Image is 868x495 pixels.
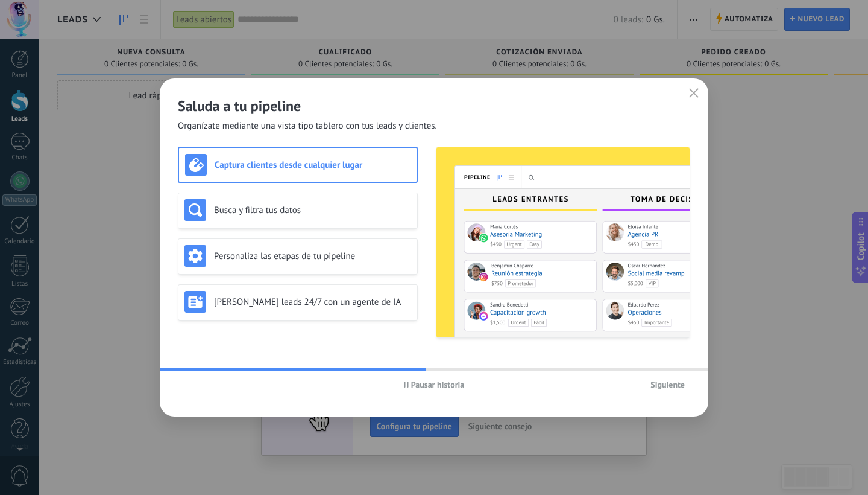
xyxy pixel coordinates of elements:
h3: Personaliza las etapas de tu pipeline [214,251,411,262]
button: Siguiente [645,375,690,394]
span: Pausar historia [411,380,465,389]
span: Siguiente [650,380,685,389]
h2: Saluda a tu pipeline [178,97,690,115]
span: Organízate mediante una vista tipo tablero con tus leads y clientes. [178,120,437,132]
button: Pausar historia [398,375,470,394]
h3: [PERSON_NAME] leads 24/7 con un agente de IA [214,296,411,308]
h3: Busca y filtra tus datos [214,205,411,216]
h3: Captura clientes desde cualquier lugar [215,159,410,171]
